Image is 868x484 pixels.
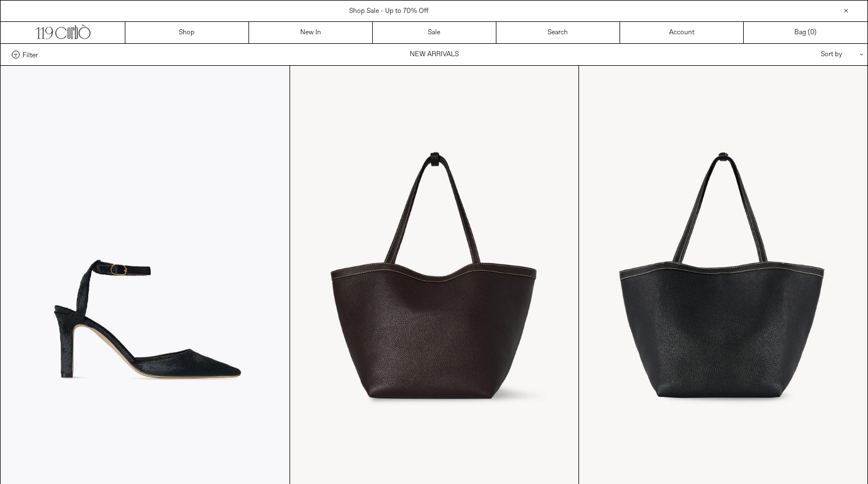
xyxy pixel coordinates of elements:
[744,22,867,43] a: Bag ()
[349,7,428,16] a: Shop Sale - Up to 70% Off
[755,44,856,65] div: Sort by
[249,22,373,43] a: New In
[22,51,38,58] span: Filter
[810,28,816,38] span: )
[373,22,496,43] a: Sale
[125,22,249,43] a: Shop
[810,28,814,37] span: 0
[620,22,744,43] a: Account
[496,22,620,43] a: Search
